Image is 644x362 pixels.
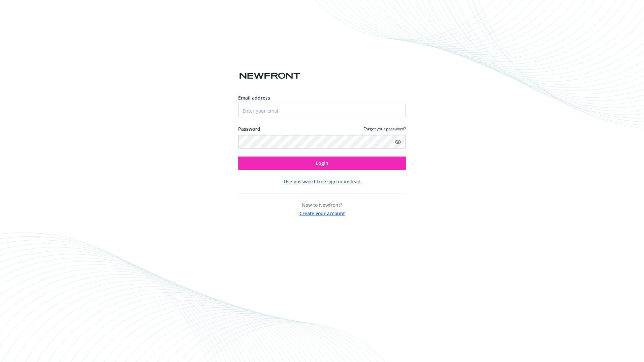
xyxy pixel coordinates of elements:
[302,202,342,208] span: New to Newfront?
[238,125,260,132] label: Password
[394,138,402,146] a: Show password
[238,95,270,101] span: Email address
[238,70,302,82] img: Newfront logo
[284,178,361,185] button: Use password-free sign in instead
[364,126,406,132] a: Forgot your password?
[316,160,328,166] span: Login
[238,135,406,148] input: Enter your password
[238,157,406,170] button: Login
[300,208,345,217] button: Create your account
[238,104,406,117] input: Enter your email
